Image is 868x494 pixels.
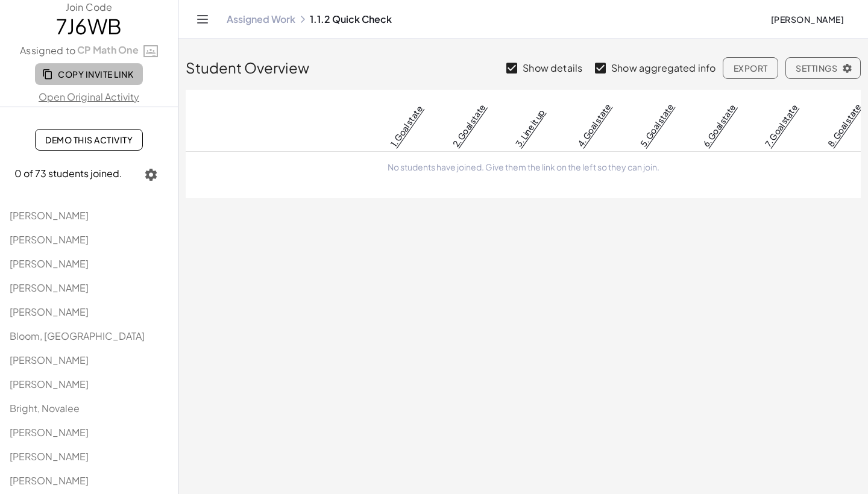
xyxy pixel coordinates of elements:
span: [PERSON_NAME] [10,378,89,390]
span: [PERSON_NAME] [10,354,89,366]
span: Demo This Activity [45,134,133,145]
span: Bright, Novalee [10,402,80,414]
span: Copy Invite Link [45,69,133,80]
a: 7. Goal state [763,102,800,148]
a: 5. Goal state [638,101,676,149]
span: [PERSON_NAME] [770,14,844,25]
span: Correct [316,95,364,152]
span: [PERSON_NAME] [10,281,89,294]
button: Toggle navigation [193,10,212,29]
td: No students have joined. Give them the link on the left so they can join. [186,152,861,183]
button: Copy Invite Link [35,63,143,85]
span: Settings [796,63,851,73]
div: Student Overview [186,39,861,83]
a: Assigned Work [227,13,295,25]
span: [PERSON_NAME] [10,233,89,246]
span: [PERSON_NAME] [10,305,89,318]
span: [PERSON_NAME] [10,450,89,463]
a: Demo This Activity [35,129,143,151]
a: CP Math One [75,43,158,58]
span: [PERSON_NAME] [10,474,89,487]
label: Show aggregated info [611,54,715,83]
a: 6. Goal state [700,102,737,149]
span: Export [733,63,767,73]
span: [PERSON_NAME] [10,426,89,439]
span: Bloom, [GEOGRAPHIC_DATA] [10,330,145,342]
button: [PERSON_NAME] [761,8,854,30]
span: 0 of 73 students joined. [14,167,122,180]
button: Export [723,57,778,79]
span: [PERSON_NAME] [10,257,89,270]
a: 1. Goal state [388,103,424,149]
a: 8. Goal state [825,101,863,149]
a: 4. Goal state [575,101,613,149]
a: 2. Goal state [450,102,488,149]
a: 3. Line it up [512,107,546,149]
label: Show details [523,54,582,83]
span: [PERSON_NAME] [10,209,89,222]
button: Settings [785,57,861,79]
span: Complete [250,108,284,149]
label: Assigned to [20,43,157,58]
